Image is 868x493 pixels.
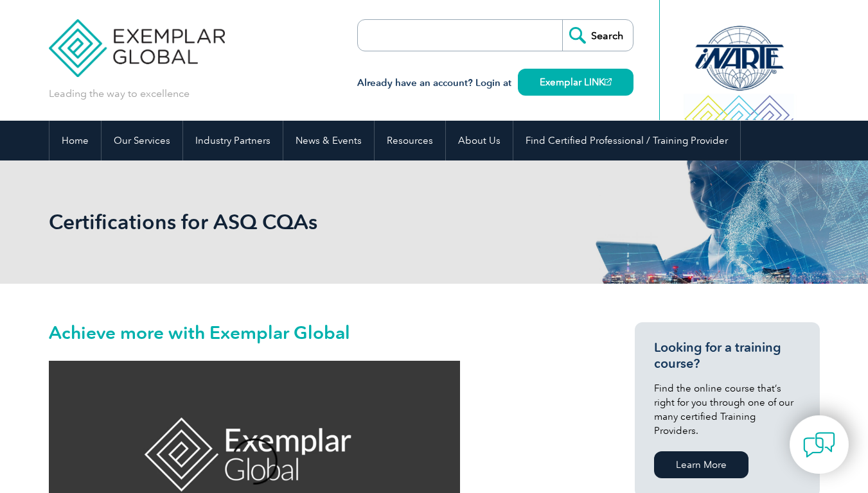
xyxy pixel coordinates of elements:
h3: Already have an account? Login at [357,75,633,91]
p: Find the online course that’s right for you through one of our many certified Training Providers. [654,381,801,438]
a: Exemplar LINK [518,69,633,96]
a: Our Services [102,121,182,160]
a: About Us [446,121,513,160]
a: Home [49,121,101,160]
a: Resources [375,121,445,160]
a: Industry Partners [183,121,283,160]
h2: Achieve more with Exemplar Global [49,322,589,343]
a: Find Certified Professional / Training Provider [513,121,740,160]
a: Learn More [654,451,748,478]
img: open_square.png [605,78,612,85]
h2: Certifications for ASQ CQAs [49,212,589,232]
img: contact-chat.png [803,429,835,461]
p: Leading the way to excellence [49,87,190,101]
input: Search [562,20,633,51]
h3: Looking for a training course? [654,340,801,372]
a: News & Events [283,121,374,160]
